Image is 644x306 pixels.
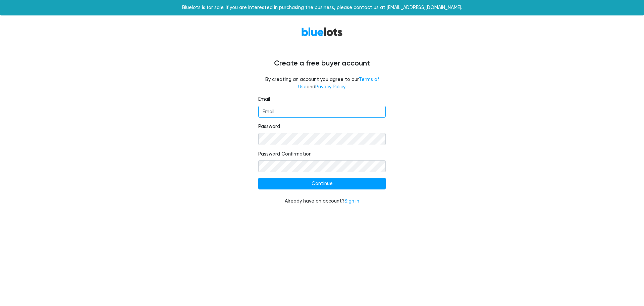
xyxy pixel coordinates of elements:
label: Password Confirmation [258,150,312,158]
a: Privacy Policy [315,84,345,90]
h4: Create a free buyer account [121,59,523,68]
input: Continue [258,178,386,190]
input: Email [258,106,386,118]
label: Email [258,96,270,103]
a: BlueLots [301,27,343,37]
fieldset: By creating an account you agree to our and . [258,76,386,90]
a: Sign in [344,198,359,204]
label: Password [258,123,280,130]
a: Terms of Use [298,77,379,90]
div: Already have an account? [258,198,386,205]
